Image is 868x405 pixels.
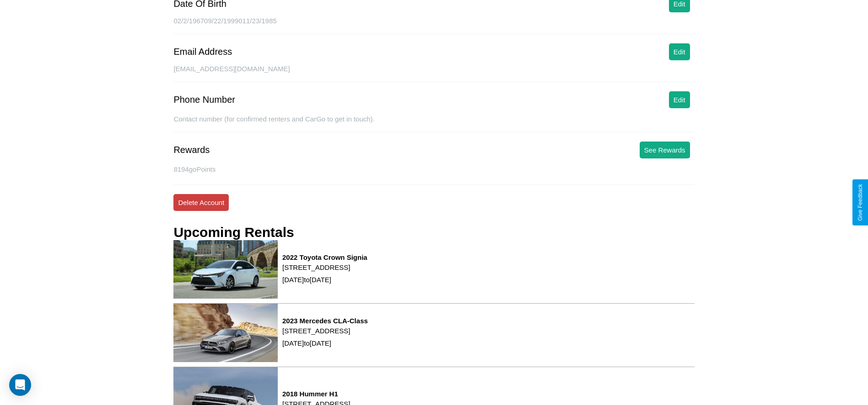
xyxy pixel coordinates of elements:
[173,115,694,132] div: Contact number (for confirmed renters and CarGo to get in touch).
[669,43,690,60] button: Edit
[173,17,694,34] div: 02/2/196709/22/1999011/23/1985
[173,95,235,105] div: Phone Number
[282,261,367,274] p: [STREET_ADDRESS]
[640,142,690,158] button: See Rewards
[173,65,694,82] div: [EMAIL_ADDRESS][DOMAIN_NAME]
[282,274,367,286] p: [DATE] to [DATE]
[173,47,232,57] div: Email Address
[857,184,863,221] div: Give Feedback
[282,253,367,261] h3: 2022 Toyota Crown Signia
[9,374,31,396] div: Open Intercom Messenger
[173,225,294,240] h3: Upcoming Rentals
[173,240,278,299] img: rental
[282,325,368,337] p: [STREET_ADDRESS]
[173,194,229,211] button: Delete Account
[282,337,368,349] p: [DATE] to [DATE]
[173,304,278,362] img: rental
[282,390,350,398] h3: 2018 Hummer H1
[173,145,210,155] div: Rewards
[282,317,368,325] h3: 2023 Mercedes CLA-Class
[173,163,694,175] p: 8194 goPoints
[669,91,690,108] button: Edit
